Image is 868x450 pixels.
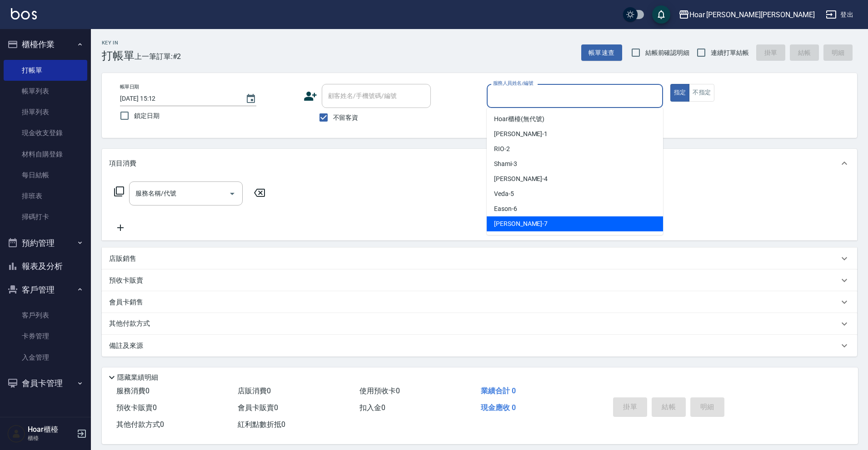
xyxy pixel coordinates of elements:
div: 備註及來源 [102,335,857,357]
span: 紅利點數折抵 0 [238,420,285,429]
span: 店販消費 0 [238,386,271,395]
span: 其他付款方式 0 [116,420,164,429]
input: YYYY/MM/DD hh:mm [120,91,236,106]
button: 指定 [670,84,690,102]
span: 鎖定日期 [134,111,160,121]
img: Logo [11,8,37,20]
button: 客戶管理 [4,278,87,302]
button: Choose date, selected date is 2025-09-06 [240,88,262,110]
button: Hoar [PERSON_NAME][PERSON_NAME] [675,5,818,24]
span: Hoar櫃檯 (無代號) [494,114,544,124]
span: 服務消費 0 [116,386,150,395]
a: 打帳單 [4,60,87,81]
h3: 打帳單 [102,49,135,62]
a: 入金管理 [4,347,87,368]
span: Veda -5 [494,189,514,199]
span: 使用預收卡 0 [359,386,400,395]
span: Eason -6 [494,204,517,214]
button: 櫃檯作業 [4,33,87,56]
button: 報表及分析 [4,254,87,278]
div: 店販銷售 [102,248,857,269]
button: 預約管理 [4,231,87,255]
span: 業績合計 0 [481,386,516,395]
button: 會員卡管理 [4,372,87,395]
button: 帳單速查 [581,44,622,61]
p: 預收卡販賣 [109,276,143,285]
span: 上一筆訂單:#2 [135,51,181,62]
span: RIO -2 [494,144,510,154]
span: [PERSON_NAME] -4 [494,174,548,184]
span: [PERSON_NAME] -1 [494,129,548,139]
button: 不指定 [689,84,714,102]
div: 其他付款方式 [102,313,857,335]
a: 掃碼打卡 [4,206,87,227]
a: 排班表 [4,186,87,206]
div: 預收卡販賣 [102,269,857,291]
a: 客戶列表 [4,305,87,326]
span: 扣入金 0 [359,403,385,412]
span: 連續打單結帳 [711,48,749,58]
label: 帳單日期 [120,83,139,90]
a: 現金收支登錄 [4,122,87,143]
img: Person [7,425,25,443]
button: save [652,5,670,24]
span: Shami -3 [494,159,517,169]
p: 項目消費 [109,159,136,168]
h2: Key In [102,40,135,46]
a: 每日結帳 [4,165,87,186]
a: 材料自購登錄 [4,144,87,165]
p: 櫃檯 [28,434,74,442]
a: 掛單列表 [4,102,87,122]
span: 預收卡販賣 0 [116,403,157,412]
p: 備註及來源 [109,341,143,351]
div: Hoar [PERSON_NAME][PERSON_NAME] [689,9,815,20]
div: 會員卡銷售 [102,291,857,313]
p: 其他付款方式 [109,319,155,329]
h5: Hoar櫃檯 [28,425,74,434]
a: 帳單列表 [4,81,87,102]
div: 項目消費 [102,149,857,178]
p: 隱藏業績明細 [117,373,158,382]
label: 服務人員姓名/編號 [493,80,533,87]
a: 卡券管理 [4,326,87,347]
span: 現金應收 0 [481,403,516,412]
span: 結帳前確認明細 [645,48,690,58]
button: Open [225,186,239,201]
span: 不留客資 [333,113,359,122]
p: 會員卡銷售 [109,298,143,307]
span: 會員卡販賣 0 [238,403,278,412]
button: 登出 [822,6,857,23]
span: [PERSON_NAME] -7 [494,219,548,229]
p: 店販銷售 [109,254,136,264]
